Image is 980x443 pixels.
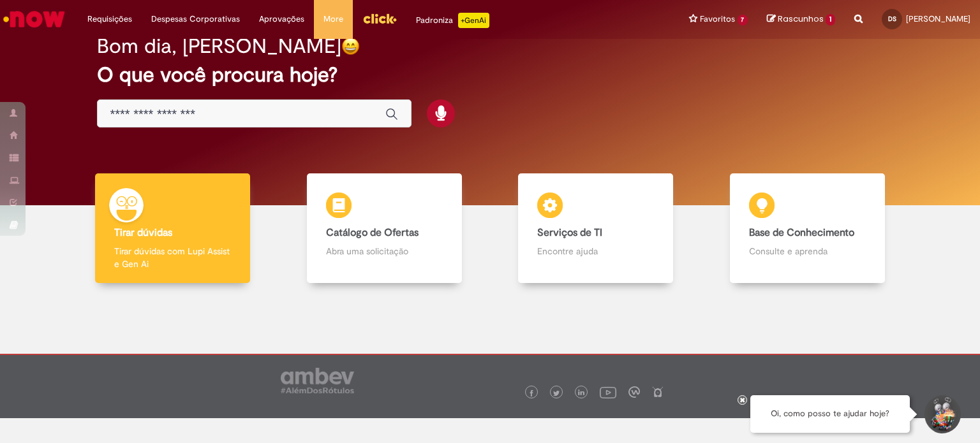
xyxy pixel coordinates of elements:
[923,395,961,433] button: Iniciar Conversa de Suporte
[259,13,304,25] span: Aprovações
[114,245,231,270] p: Tirar dúvidas com Lupi Assist e Gen Ai
[490,173,702,284] a: Serviços de TI Encontre ajuda
[738,15,748,25] span: 7
[97,64,884,86] h2: O que você procura hoje?
[87,13,132,25] span: Requisições
[888,15,896,23] span: DS
[778,13,824,25] span: Rascunhos
[600,384,616,400] img: logo_footer_youtube.png
[553,390,560,396] img: logo_footer_twitter.png
[537,226,602,239] b: Serviços de TI
[326,245,443,258] p: Abra uma solicitação
[114,226,172,239] b: Tirar dúvidas
[458,13,489,28] p: +GenAi
[281,368,354,393] img: logo_footer_ambev_rotulo_gray.png
[906,13,970,24] span: [PERSON_NAME]
[826,14,835,25] span: 1
[362,9,397,28] img: click_logo_yellow_360x200.png
[700,13,735,25] span: Favoritos
[749,245,866,258] p: Consulte e aprenda
[1,6,67,32] img: ServiceNow
[67,173,279,284] a: Tirar dúvidas Tirar dúvidas com Lupi Assist e Gen Ai
[323,13,343,25] span: More
[416,13,489,28] div: Padroniza
[628,386,640,398] img: logo_footer_workplace.png
[279,173,491,284] a: Catálogo de Ofertas Abra uma solicitação
[528,390,535,396] img: logo_footer_facebook.png
[578,389,584,397] img: logo_footer_linkedin.png
[767,13,835,25] a: Rascunhos
[537,245,654,258] p: Encontre ajuda
[151,13,240,25] span: Despesas Corporativas
[702,173,914,284] a: Base de Conhecimento Consulte e aprenda
[652,386,664,398] img: logo_footer_naosei.png
[326,226,419,239] b: Catálogo de Ofertas
[750,395,910,433] div: Oi, como posso te ajudar hoje?
[341,37,360,55] img: happy-face.png
[97,35,341,57] h2: Bom dia, [PERSON_NAME]
[749,226,854,239] b: Base de Conhecimento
